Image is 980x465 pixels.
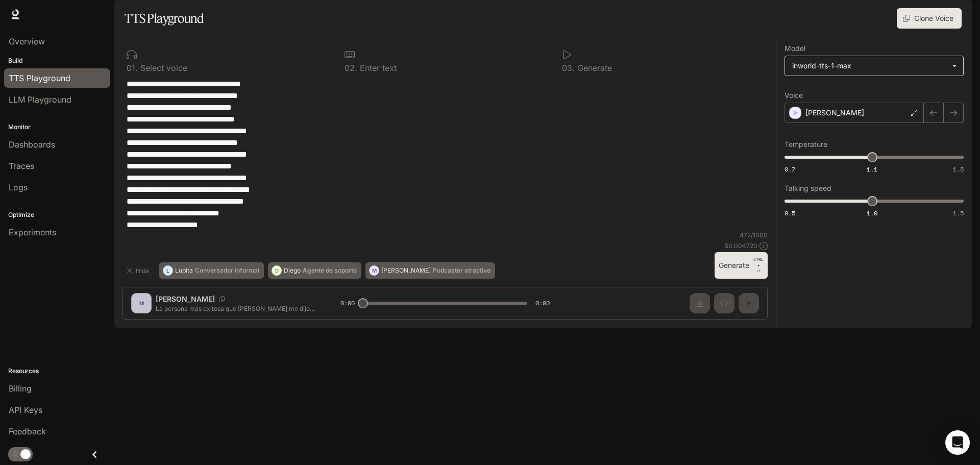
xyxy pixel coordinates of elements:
[785,92,803,99] p: Voice
[953,209,964,217] span: 1.5
[159,262,264,279] button: LLupitaConversador informal
[753,256,764,268] p: CTRL +
[785,185,831,192] p: Talking speed
[753,256,764,275] p: ⏎
[357,64,397,72] p: Enter text
[785,165,795,174] span: 0.7
[365,262,495,279] button: M[PERSON_NAME]Podcaster atractivo
[724,241,757,250] p: $ 0.004720
[125,8,204,29] h1: TTS Playground
[867,209,877,217] span: 1.0
[127,64,138,72] p: 0 1 .
[272,262,281,279] div: D
[370,262,379,279] div: M
[785,56,963,76] div: inworld-tts-1-max
[785,141,827,148] p: Temperature
[785,209,795,217] span: 0.5
[575,64,612,72] p: Generate
[562,64,575,72] p: 0 3 .
[805,108,864,118] p: [PERSON_NAME]
[381,267,431,274] p: [PERSON_NAME]
[195,267,259,274] p: Conversador informal
[268,262,361,279] button: DDiegoAgente de soporte
[792,61,947,71] div: inworld-tts-1-max
[138,64,187,72] p: Select voice
[122,262,155,279] button: Hide
[945,430,970,455] div: Open Intercom Messenger
[897,8,962,29] button: Clone Voice
[284,267,301,274] p: Diego
[785,45,805,52] p: Model
[175,267,193,274] p: Lupita
[715,252,768,279] button: GenerateCTRL +⏎
[303,267,357,274] p: Agente de soporte
[867,165,877,174] span: 1.1
[433,267,491,274] p: Podcaster atractivo
[953,165,964,174] span: 1.5
[345,64,357,72] p: 0 2 .
[163,262,173,279] div: L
